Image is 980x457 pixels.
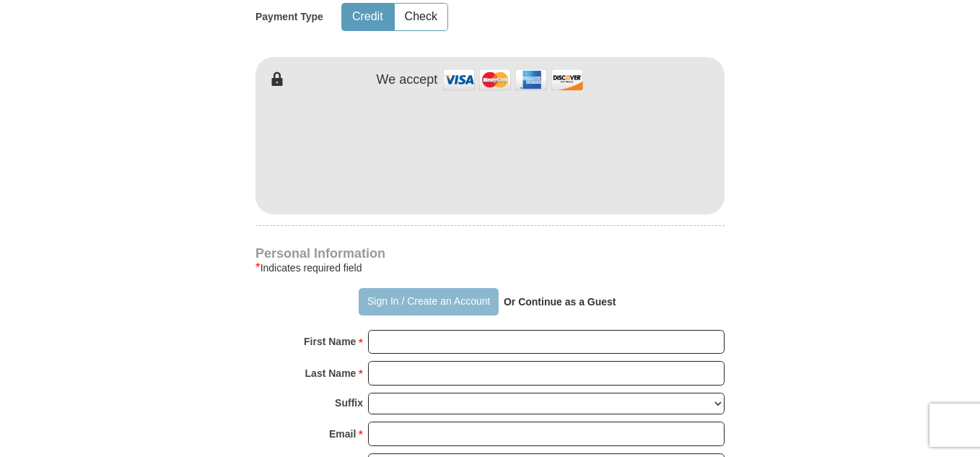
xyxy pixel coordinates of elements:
strong: Last Name [305,363,356,383]
strong: Suffix [335,393,363,413]
strong: Or Continue as a Guest [504,296,616,308]
button: Check [395,4,447,30]
div: Indicates required field [255,259,725,277]
strong: First Name [304,331,356,352]
strong: Email [329,424,356,444]
button: Sign In / Create an Account [359,288,498,315]
h5: Payment Type [255,11,323,23]
h4: We accept [377,72,438,88]
button: Credit [342,4,393,30]
img: credit cards accepted [441,64,585,95]
h4: Personal Information [255,248,725,259]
